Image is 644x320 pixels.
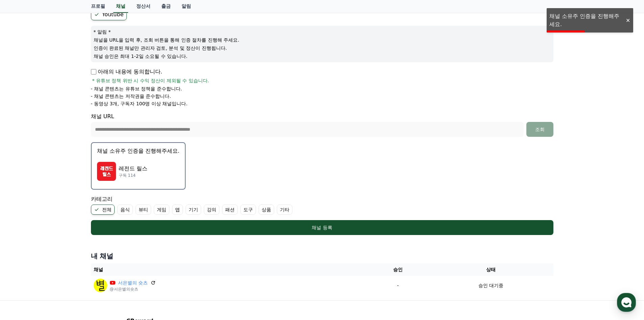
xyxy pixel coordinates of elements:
label: 패션 [222,205,238,215]
button: 조회 [526,122,553,137]
button: 채널 등록 [91,220,553,235]
p: - 동영상 3개, 구독자 100명 이상 채널입니다. [91,100,188,107]
a: 서은별의 숏츠 [118,279,148,286]
p: 아래의 내용에 동의합니다. [91,68,162,76]
p: @서은별의숏츠 [110,286,156,292]
a: 홈 [2,215,45,232]
th: 상태 [428,263,553,276]
label: 상품 [259,205,274,215]
div: 조회 [529,126,551,133]
p: 구독 114 [119,173,147,178]
label: 전체 [91,205,115,215]
label: 음식 [117,205,133,215]
span: * 유튜브 정책 위반 시 수익 정산이 제외될 수 있습니다. [92,77,209,84]
span: 설정 [104,225,113,230]
p: 인증이 완료된 채널만 관리자 검토, 분석 및 정산이 진행됩니다. [94,45,551,51]
a: 대화 [45,215,87,232]
div: 채널 URL [91,112,553,137]
th: 채널 [91,263,368,276]
img: 서은별의 숏츠 [94,279,107,292]
div: 카테고리 [91,195,553,215]
p: 채널을 URL을 입력 후, 조회 버튼을 통해 인증 절차를 진행해 주세요. [94,37,551,43]
span: 대화 [62,225,70,231]
label: 기기 [186,205,201,215]
label: Youtube [91,9,127,20]
p: - [370,282,426,289]
label: 강의 [204,205,219,215]
label: 앱 [172,205,183,215]
th: 승인 [367,263,428,276]
span: 홈 [21,225,25,230]
button: 채널 소유주 인증을 진행해주세요. 레전드 릴스 레전드 릴스 구독 114 [91,142,186,190]
img: 레전드 릴스 [97,162,116,181]
a: 설정 [87,215,130,232]
label: 도구 [240,205,256,215]
p: 승인 대기중 [478,282,503,289]
p: 레전드 릴스 [119,165,147,173]
p: - 채널 콘텐츠는 유튜브 정책을 준수합니다. [91,85,182,92]
label: 게임 [154,205,169,215]
p: 채널 승인은 최대 1-2일 소요될 수 있습니다. [94,53,551,60]
label: 뷰티 [136,205,151,215]
h4: 내 채널 [91,251,553,261]
label: 기타 [277,205,292,215]
p: - 채널 콘텐츠는 저작권을 준수합니다. [91,93,171,100]
div: 채널 등록 [104,224,540,231]
p: 채널 소유주 인증을 진행해주세요. [97,147,180,155]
